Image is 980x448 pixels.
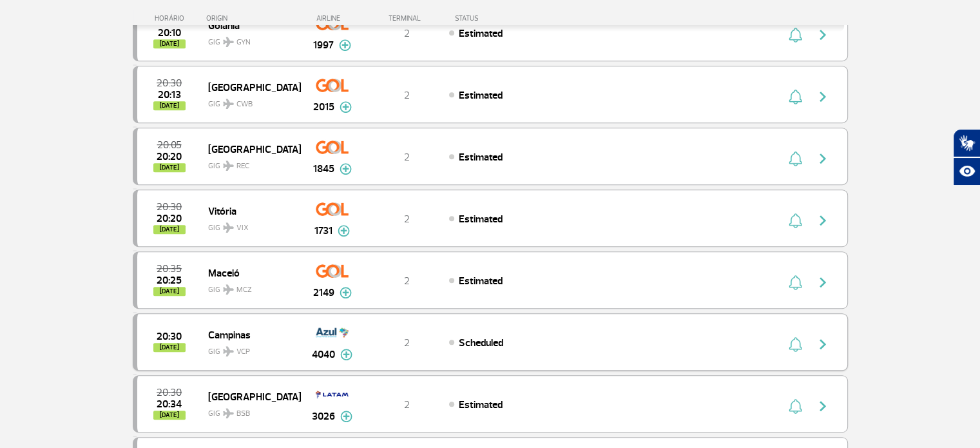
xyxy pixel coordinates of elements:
span: GIG [208,401,291,420]
span: 4040 [312,347,335,362]
span: 1731 [314,223,332,239]
span: 2015 [313,99,334,115]
span: GIG [208,92,291,110]
span: 2025-09-26 20:10:00 [158,28,181,37]
div: Plugin de acessibilidade da Hand Talk. [953,129,980,186]
span: 2025-09-26 20:20:00 [157,214,182,223]
img: destiny_airplane.svg [223,408,234,418]
span: REC [236,161,249,172]
img: mais-info-painel-voo.svg [340,287,352,298]
img: mais-info-painel-voo.svg [340,349,352,360]
img: destiny_airplane.svg [223,99,234,109]
span: 2025-09-26 20:30:00 [157,388,182,397]
span: 2025-09-26 20:30:00 [157,332,182,341]
span: [DATE] [153,163,186,172]
span: 2025-09-26 20:13:00 [158,90,181,99]
span: [GEOGRAPHIC_DATA] [208,141,291,157]
button: Abrir recursos assistivos. [953,157,980,186]
img: seta-direita-painel-voo.svg [815,27,831,43]
img: destiny_airplane.svg [223,222,234,233]
img: sino-painel-voo.svg [789,89,802,104]
div: TERMINAL [365,14,448,23]
span: 2025-09-26 20:34:00 [157,400,182,409]
img: sino-painel-voo.svg [789,151,802,166]
span: [GEOGRAPHIC_DATA] [208,79,291,95]
span: 2025-09-26 20:20:00 [157,152,182,161]
span: Estimated [459,275,503,287]
span: 1997 [313,37,334,53]
span: CWB [236,99,253,110]
img: sino-painel-voo.svg [789,213,802,228]
img: mais-info-painel-voo.svg [338,225,350,237]
span: GIG [208,30,291,48]
span: 2149 [313,285,334,300]
span: 2025-09-26 20:30:00 [157,79,182,88]
span: [DATE] [153,287,186,296]
span: GYN [236,37,251,48]
button: Abrir tradutor de língua de sinais. [953,129,980,157]
span: MCZ [236,284,252,296]
div: AIRLINE [300,14,365,23]
span: [DATE] [153,225,186,234]
span: 2 [404,151,410,164]
img: seta-direita-painel-voo.svg [815,151,831,166]
span: 2 [404,275,410,287]
img: sino-painel-voo.svg [789,336,802,352]
img: seta-direita-painel-voo.svg [815,336,831,352]
span: [DATE] [153,411,186,420]
img: destiny_airplane.svg [223,346,234,356]
img: sino-painel-voo.svg [789,275,802,290]
img: seta-direita-painel-voo.svg [815,213,831,228]
img: seta-direita-painel-voo.svg [815,89,831,104]
span: Campinas [208,326,291,343]
span: 1845 [313,161,334,177]
span: [DATE] [153,343,186,352]
span: 2025-09-26 20:30:00 [157,202,182,211]
div: STATUS [448,14,553,23]
span: Maceió [208,264,291,281]
span: BSB [236,408,250,420]
span: Estimated [459,27,503,40]
img: destiny_airplane.svg [223,37,234,47]
span: Estimated [459,89,503,102]
span: 2 [404,213,410,226]
img: mais-info-painel-voo.svg [339,39,351,51]
span: 2 [404,89,410,102]
span: 2025-09-26 20:35:00 [157,264,182,273]
span: Estimated [459,213,503,226]
img: seta-direita-painel-voo.svg [815,275,831,290]
span: Vitória [208,202,291,219]
span: 2 [404,336,410,349]
img: destiny_airplane.svg [223,284,234,295]
span: 2025-09-26 20:05:00 [157,141,182,150]
img: sino-painel-voo.svg [789,27,802,43]
span: Scheduled [459,336,503,349]
img: sino-painel-voo.svg [789,398,802,414]
span: VIX [236,222,249,234]
div: ORIGIN [206,14,300,23]
img: mais-info-painel-voo.svg [340,101,352,113]
img: destiny_airplane.svg [223,161,234,171]
span: Estimated [459,151,503,164]
span: GIG [208,153,291,172]
span: 2 [404,398,410,411]
span: [DATE] [153,39,186,48]
span: 2025-09-26 20:25:00 [157,276,182,285]
div: HORÁRIO [137,14,207,23]
span: Estimated [459,398,503,411]
img: seta-direita-painel-voo.svg [815,398,831,414]
span: [GEOGRAPHIC_DATA] [208,388,291,405]
span: 3026 [312,409,335,424]
img: mais-info-painel-voo.svg [340,411,352,422]
span: 2 [404,27,410,40]
span: GIG [208,215,291,234]
span: VCP [236,346,250,358]
span: GIG [208,277,291,296]
span: [DATE] [153,101,186,110]
span: GIG [208,339,291,358]
img: mais-info-painel-voo.svg [340,163,352,175]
